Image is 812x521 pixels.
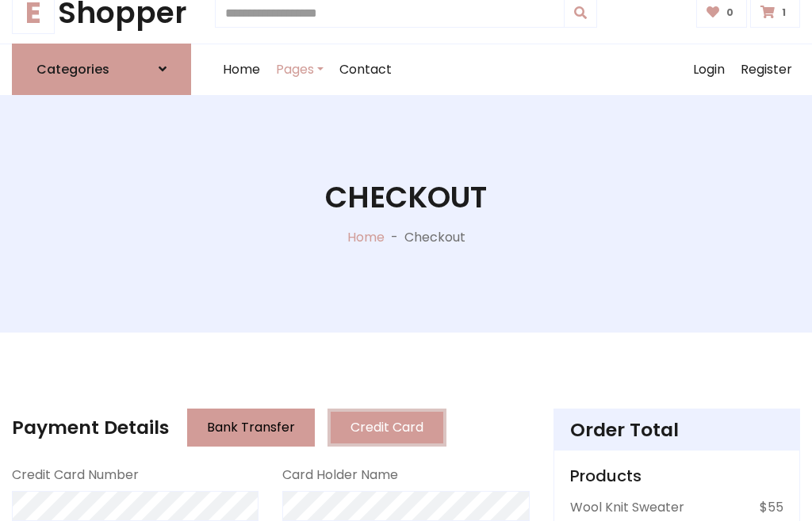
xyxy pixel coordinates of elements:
[268,44,331,95] a: Pages
[282,466,398,485] label: Card Holder Name
[385,228,404,247] p: -
[722,6,737,20] span: 0
[12,466,139,485] label: Credit Card Number
[12,44,191,95] a: Categories
[404,228,465,247] p: Checkout
[570,419,783,441] h4: Order Total
[327,409,446,447] button: Credit Card
[347,228,385,246] a: Home
[187,409,315,447] button: Bank Transfer
[36,62,109,77] h6: Categories
[331,44,400,95] a: Contact
[778,6,790,20] span: 1
[325,180,487,215] h1: Checkout
[215,44,268,95] a: Home
[733,44,800,95] a: Register
[685,44,733,95] a: Login
[760,498,783,517] p: $55
[12,416,169,439] h4: Payment Details
[570,466,783,485] h5: Products
[570,498,684,517] p: Wool Knit Sweater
